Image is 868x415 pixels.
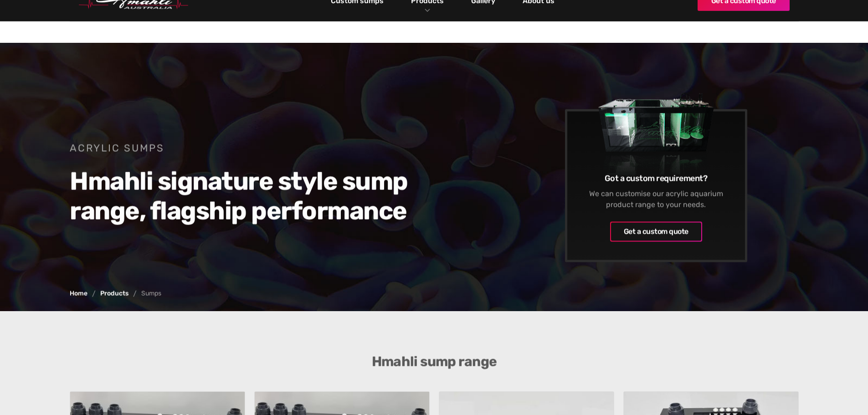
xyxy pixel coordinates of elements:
a: Home [70,291,87,297]
h1: Acrylic Sumps [70,141,421,155]
div: We can customise our acrylic aquarium product range to your needs. [580,189,731,210]
h2: Hmahli signature style sump range, flagship performance [70,166,421,225]
a: Get a custom quote [610,222,702,242]
div: Sumps [141,291,161,297]
h6: Got a custom requirement? [580,173,731,184]
a: Products [100,291,128,297]
div: Get a custom quote [623,226,688,237]
h3: Hmahli sump range [259,354,610,370]
img: Sumps [580,66,731,200]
